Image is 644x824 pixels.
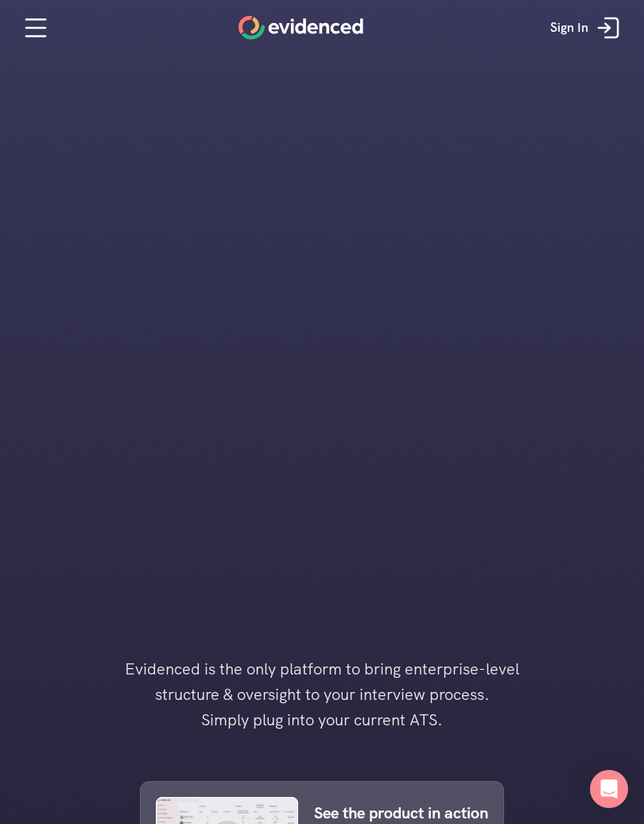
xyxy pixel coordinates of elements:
[231,169,413,216] h1: Run interviews you can rely on.
[99,656,545,733] h4: Evidenced is the only platform to bring enterprise-level structure & oversight to your interview ...
[550,17,588,38] p: Sign In
[590,770,628,808] div: Open Intercom Messenger
[239,16,363,40] a: Home
[538,4,636,52] a: Sign In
